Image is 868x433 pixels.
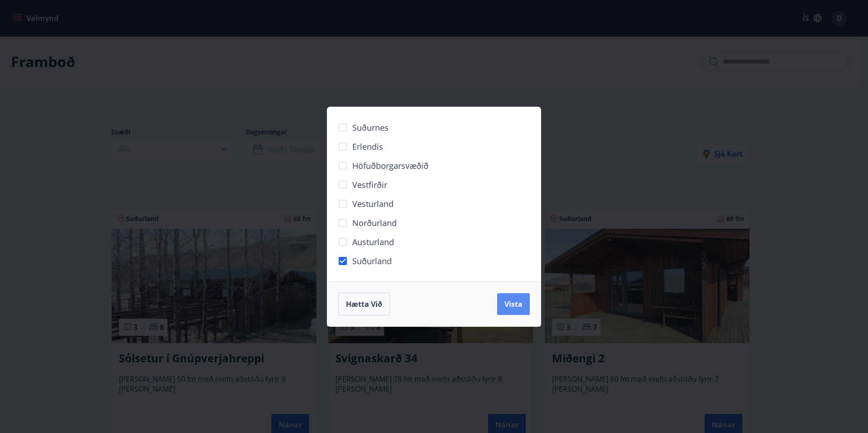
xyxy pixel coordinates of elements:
span: Austurland [352,236,394,248]
span: Hætta við [346,299,382,309]
button: Vista [497,293,530,315]
button: Hætta við [338,293,390,315]
span: Höfuðborgarsvæðið [352,160,429,172]
span: Suðurnes [352,122,389,133]
span: Erlendis [352,141,383,153]
span: Norðurland [352,217,397,229]
span: Suðurland [352,255,392,267]
span: Vista [504,299,523,309]
span: Vesturland [352,198,394,210]
span: Vestfirðir [352,179,387,191]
